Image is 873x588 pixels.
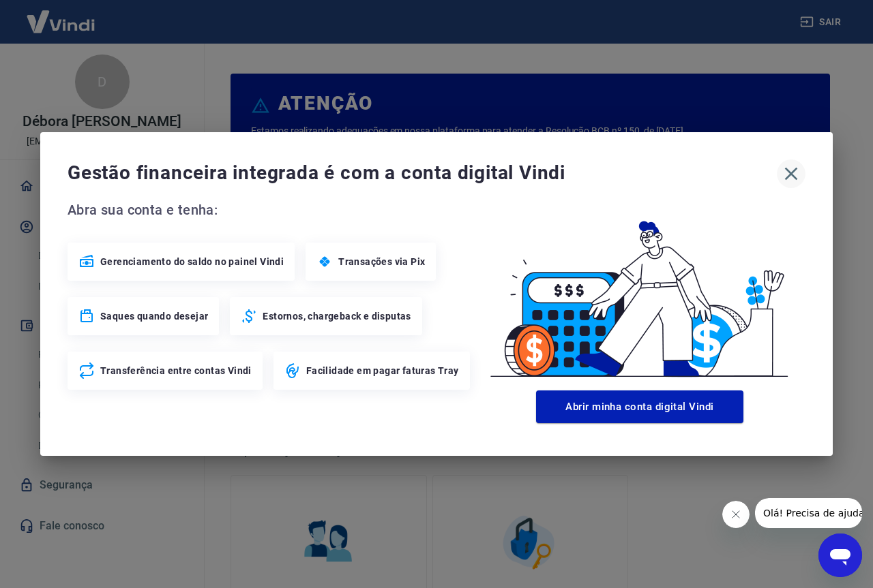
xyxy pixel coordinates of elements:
[8,10,115,20] span: Olá! Precisa de ajuda?
[100,364,252,377] span: Transferência entre contas Vindi
[338,255,425,268] span: Transações via Pix
[818,533,862,577] iframe: Botão para abrir a janela de mensagens
[536,390,743,423] button: Abrir minha conta digital Vindi
[68,199,474,221] span: Abra sua conta e tenha:
[755,498,862,528] iframe: Mensagem da empresa
[263,309,411,323] span: Estornos, chargeback e disputas
[306,364,459,377] span: Facilidade em pagar faturas Tray
[100,309,208,323] span: Saques quando desejar
[722,501,750,528] iframe: Fechar mensagem
[100,255,284,268] span: Gerenciamento do saldo no painel Vindi
[68,159,777,187] span: Gestão financeira integrada é com a conta digital Vindi
[474,199,805,385] img: Good Billing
